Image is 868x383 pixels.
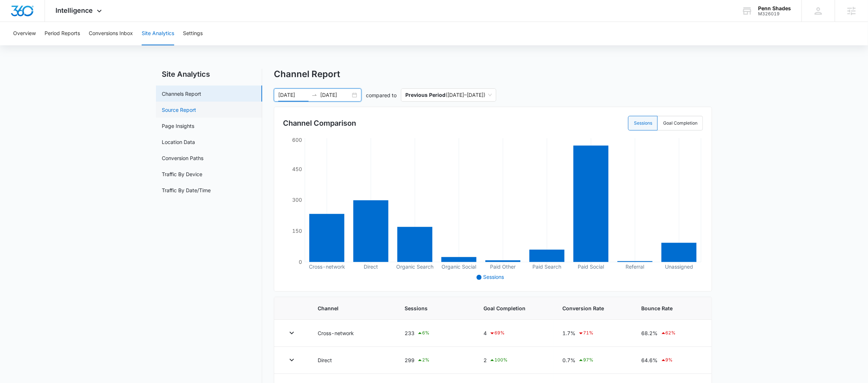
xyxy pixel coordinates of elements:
span: Goal Completion [483,304,545,312]
tspan: 300 [292,197,302,203]
input: Start date [278,91,309,99]
td: Cross-network [309,320,396,347]
div: 2 % [417,356,429,365]
tspan: Direct [364,263,378,270]
div: 68.2% [642,329,700,338]
button: Period Reports [45,22,80,45]
td: Direct [309,347,396,374]
label: Goal Completion [658,116,703,130]
span: Conversion Rate [562,304,624,312]
a: Location Data [162,138,195,146]
div: account id [758,11,791,16]
a: Traffic By Device [162,170,202,178]
tspan: 150 [292,228,302,234]
a: Channels Report [162,90,201,98]
button: Site Analytics [142,22,174,45]
span: Intelligence [56,7,93,14]
div: 233 [405,329,466,338]
div: 6 % [417,329,429,338]
span: Sessions [405,304,466,312]
h3: Channel Comparison [283,118,356,129]
div: 0.7% [562,356,624,365]
button: Toggle Row Expanded [286,327,298,339]
input: End date [320,91,351,99]
label: Sessions [628,116,658,130]
div: 9 % [661,356,673,365]
div: 69 % [489,329,505,338]
button: Overview [13,22,36,45]
div: 97 % [578,356,593,365]
tspan: Organic Search [396,263,433,270]
tspan: 450 [292,166,302,172]
tspan: Referral [626,263,645,270]
span: Sessions [483,274,504,280]
a: Traffic By Date/Time [162,186,211,194]
div: 4 [483,329,545,338]
a: Page Insights [162,122,194,130]
span: swap-right [311,92,317,98]
div: 2 [483,356,545,365]
button: Conversions Inbox [89,22,133,45]
tspan: Paid Other [490,263,516,270]
h2: Site Analytics [156,69,262,80]
tspan: Unassigned [665,263,693,270]
div: 64.6% [642,356,700,365]
a: Source Report [162,106,196,114]
tspan: Organic Social [441,263,476,270]
button: Settings [183,22,203,45]
div: account name [758,5,791,11]
div: 1.7% [562,329,624,338]
button: Toggle Row Expanded [286,354,298,366]
tspan: 0 [299,259,302,265]
span: to [311,92,317,98]
div: 100 % [489,356,508,365]
div: 62 % [661,329,676,338]
span: ( [DATE] – [DATE] ) [405,89,492,101]
span: Channel [318,304,387,312]
div: 71 % [578,329,593,338]
span: Bounce Rate [642,304,700,312]
p: compared to [366,91,397,99]
p: Previous Period [405,92,446,98]
tspan: Cross-network [309,263,345,270]
tspan: 600 [292,137,302,143]
h1: Channel Report [274,69,340,80]
a: Conversion Paths [162,154,203,162]
tspan: Paid Search [533,263,562,270]
div: 299 [405,356,466,365]
tspan: Paid Social [578,263,604,270]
